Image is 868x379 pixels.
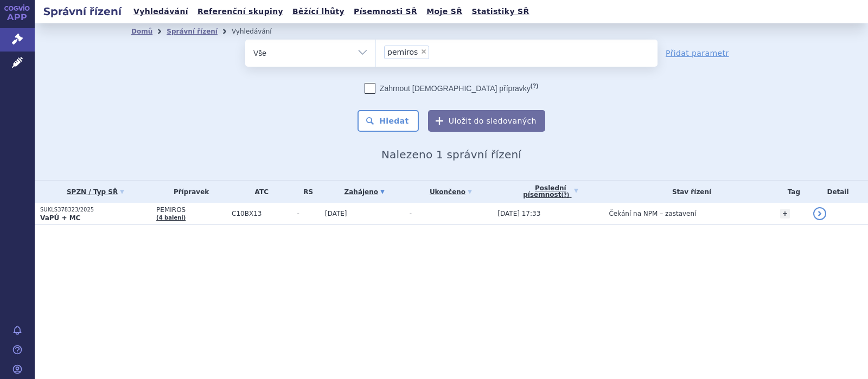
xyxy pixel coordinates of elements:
[410,210,412,217] span: -
[292,181,320,203] th: RS
[130,4,192,19] a: Vyhledávání
[297,210,320,217] span: -
[40,206,151,214] p: SUKLS378323/2025
[40,214,80,222] strong: VaPÚ + MC
[531,82,538,89] abbr: (?)
[232,210,292,217] span: C10BX13
[497,181,603,203] a: Poslednípísemnost(?)
[167,28,218,35] a: Správní řízení
[156,215,186,221] a: (4 balení)
[410,184,493,200] a: Ukončeno
[497,210,540,217] span: [DATE] 17:33
[420,48,427,55] span: ×
[780,209,790,219] a: +
[428,110,545,132] button: Uložit do sledovaných
[561,192,569,198] abbr: (?)
[666,48,729,59] a: Přidat parametr
[609,210,696,217] span: Čekání na NPM – zastavení
[226,181,292,203] th: ATC
[432,45,438,59] input: pemiros
[35,4,130,19] h2: Správní řízení
[381,148,521,161] span: Nalezeno 1 správní řízení
[232,23,286,40] li: Vyhledávání
[365,83,538,94] label: Zahrnout [DEMOGRAPHIC_DATA] přípravky
[423,4,465,19] a: Moje SŘ
[775,181,808,203] th: Tag
[131,28,152,35] a: Domů
[387,48,418,56] span: pemiros
[603,181,774,203] th: Stav řízení
[468,4,532,19] a: Statistiky SŘ
[151,181,226,203] th: Přípravek
[808,181,868,203] th: Detail
[40,184,151,200] a: SPZN / Typ SŘ
[194,4,286,19] a: Referenční skupiny
[289,4,348,19] a: Běžící lhůty
[358,110,419,132] button: Hledat
[156,206,226,214] span: PEMIROS
[813,207,826,220] a: detail
[325,210,347,217] span: [DATE]
[350,4,420,19] a: Písemnosti SŘ
[325,184,404,200] a: Zahájeno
